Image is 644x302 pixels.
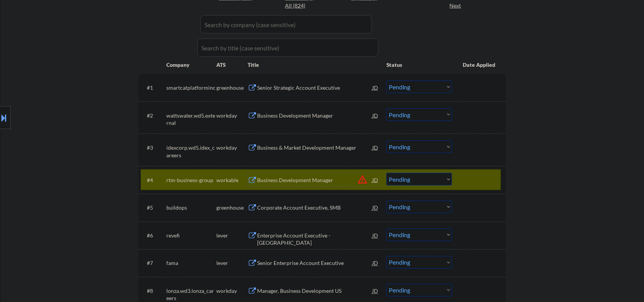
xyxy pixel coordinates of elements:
div: lever [216,260,248,267]
div: revefi [166,232,216,240]
div: JD [372,256,379,270]
div: Corporate Account Executive, SMB [257,204,372,212]
div: JD [372,108,379,122]
div: Manager, Business Development US [257,287,372,295]
div: smartcatplatforminc [166,84,216,92]
div: #5 [147,204,160,212]
div: workable [216,176,248,184]
div: rtm-business-group [166,176,216,184]
div: workday [216,112,248,120]
div: JD [372,284,379,298]
input: Search by title (case sensitive) [197,39,378,57]
div: idexcorp.wd5.idex_careers [166,144,216,159]
div: #4 [147,176,160,184]
div: Title [248,61,379,69]
div: buildops [166,204,216,212]
div: JD [372,201,379,215]
div: #7 [147,260,160,267]
div: All (824) [285,2,323,10]
div: greenhouse [216,84,248,92]
div: Senior Enterprise Account Executive [257,260,372,267]
div: JD [372,229,379,242]
div: greenhouse [216,204,248,212]
div: #6 [147,232,160,240]
div: Company [166,61,216,69]
div: JD [372,81,379,94]
div: #1 [147,84,160,92]
div: workday [216,287,248,295]
div: lever [216,232,248,240]
div: Business Development Manager [257,176,372,184]
div: Business Development Manager [257,112,372,120]
div: Next [450,2,462,10]
div: Senior Strategic Account Executive [257,84,372,92]
div: Enterprise Account Executive - [GEOGRAPHIC_DATA] [257,232,372,247]
input: Search by company (case sensitive) [200,15,372,34]
div: wattswater.wd5.external [166,112,216,127]
div: #8 [147,287,160,295]
div: Business & Market Development Manager [257,144,372,152]
div: #3 [147,144,160,152]
div: fama [166,260,216,267]
div: JD [372,141,379,154]
div: workday [216,144,248,152]
div: Date Applied [463,61,497,69]
div: ATS [216,61,248,69]
div: JD [372,173,379,187]
button: warning_amber [357,174,368,185]
div: #2 [147,112,160,120]
div: Status [386,58,452,71]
